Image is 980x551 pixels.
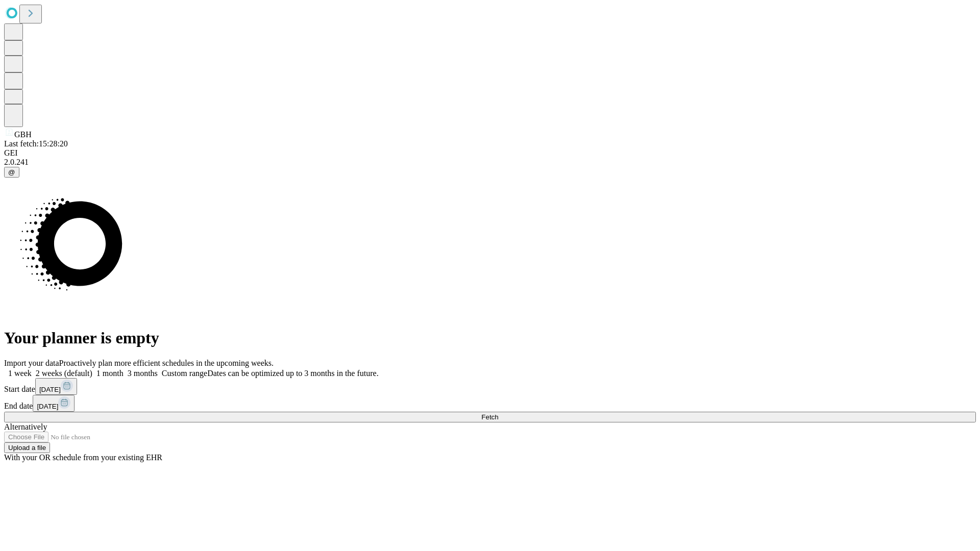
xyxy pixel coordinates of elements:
[481,413,498,421] span: Fetch
[128,369,158,378] span: 3 months
[4,453,162,462] span: With your OR schedule from your existing EHR
[4,139,68,148] span: Last fetch: 15:28:20
[4,329,976,347] h1: Your planner is empty
[14,130,32,139] span: GBH
[37,403,58,410] span: [DATE]
[35,378,77,395] button: [DATE]
[39,386,61,393] span: [DATE]
[4,359,59,367] span: Import your data
[96,369,124,378] span: 1 month
[207,369,378,378] span: Dates can be optimized up to 3 months in the future.
[8,369,32,378] span: 1 week
[4,422,47,431] span: Alternatively
[4,395,976,412] div: End date
[59,359,274,367] span: Proactively plan more efficient schedules in the upcoming weeks.
[4,378,976,395] div: Start date
[4,412,976,422] button: Fetch
[4,442,50,453] button: Upload a file
[4,167,19,178] button: @
[36,369,92,378] span: 2 weeks (default)
[8,168,15,176] span: @
[162,369,207,378] span: Custom range
[4,158,976,167] div: 2.0.241
[33,395,75,412] button: [DATE]
[4,148,976,158] div: GEI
